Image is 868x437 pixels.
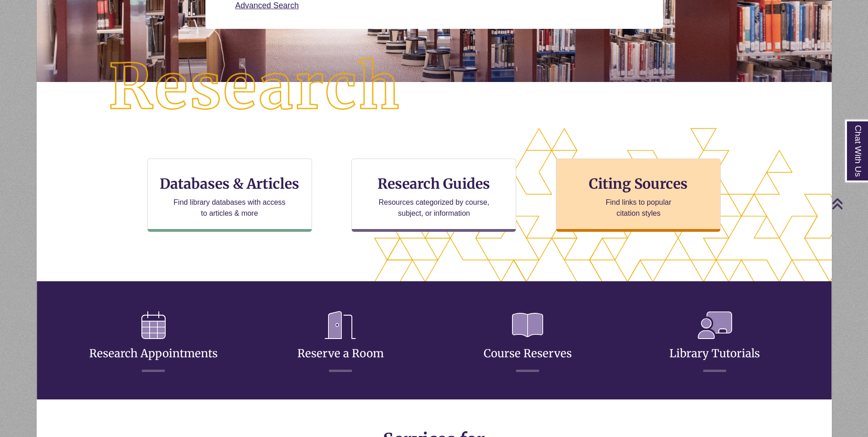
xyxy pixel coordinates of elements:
p: Find links to popular citation styles [594,197,683,219]
img: Research [76,25,434,150]
h3: Research Guides [359,175,508,192]
a: Citing Sources Find links to popular citation styles [556,158,721,232]
h3: Citing Sources [583,175,695,192]
a: Course Reserves [484,324,572,361]
a: Library Tutorials [669,324,760,361]
a: Reserve a Room [297,324,384,361]
a: Back to Top [831,197,866,210]
a: Advanced Search [235,1,299,10]
p: Resources categorized by course, subject, or information [374,197,494,219]
a: Research Appointments [89,324,218,361]
h3: Databases & Articles [155,175,304,192]
p: Find library databases with access to articles & more [170,197,289,219]
a: Research Guides Resources categorized by course, subject, or information [351,158,516,232]
a: Databases & Articles Find library databases with access to articles & more [147,158,312,232]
